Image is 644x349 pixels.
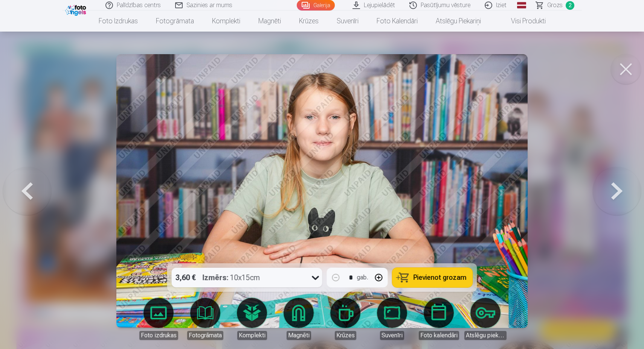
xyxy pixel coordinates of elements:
span: 2 [566,1,574,10]
strong: Izmērs : [203,272,229,283]
div: Suvenīri [380,331,404,340]
div: Foto izdrukas [139,331,178,340]
div: Komplekti [237,331,267,340]
div: Fotogrāmata [187,331,223,340]
a: Suvenīri [328,11,368,32]
span: Pievienot grozam [414,274,467,281]
a: Komplekti [203,11,249,32]
a: Fotogrāmata [147,11,203,32]
a: Krūzes [324,298,366,340]
a: Magnēti [278,298,320,340]
a: Suvenīri [371,298,413,340]
span: Grozs [547,1,563,10]
a: Foto izdrukas [90,11,147,32]
a: Komplekti [231,298,273,340]
img: /fa1 [65,3,88,16]
div: Krūzes [335,331,356,340]
div: Foto kalendāri [419,331,459,340]
a: Atslēgu piekariņi [464,298,507,340]
a: Atslēgu piekariņi [427,11,490,32]
a: Fotogrāmata [184,298,226,340]
button: Pievienot grozam [392,268,473,287]
div: 3,60 € [172,268,200,287]
div: gab. [357,273,368,282]
a: Foto kalendāri [418,298,460,340]
div: 10x15cm [203,268,260,287]
a: Magnēti [249,11,290,32]
a: Foto izdrukas [137,298,180,340]
a: Foto kalendāri [368,11,427,32]
div: Magnēti [287,331,311,340]
a: Krūzes [290,11,328,32]
div: Atslēgu piekariņi [464,331,507,340]
a: Visi produkti [490,11,555,32]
